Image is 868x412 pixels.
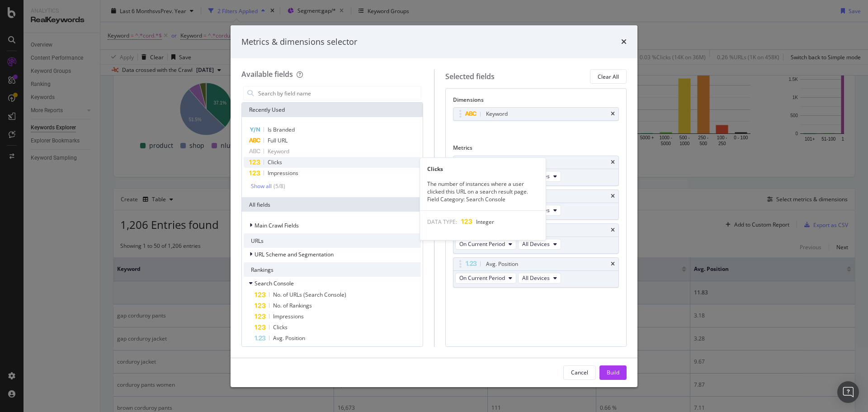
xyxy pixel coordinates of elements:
span: Impressions [268,169,298,177]
div: Open Intercom Messenger [837,381,859,403]
div: ( 5 / 8 ) [272,182,285,190]
button: All Devices [518,239,561,250]
div: URLs [244,233,421,248]
button: On Current Period [455,239,516,250]
span: No. of Rankings [273,302,312,309]
span: DATA TYPE: [427,218,457,226]
span: All Devices [522,240,550,248]
span: Keyword [268,147,289,155]
span: Search Console [255,279,294,287]
div: times [611,261,615,267]
div: Metrics [453,144,619,155]
div: times [611,227,615,233]
button: Clear All [590,69,627,84]
div: Clicks [420,165,546,173]
div: Clear All [598,73,619,81]
div: modal [231,25,637,387]
div: Keywordtimes [453,107,619,121]
span: On Current Period [459,240,505,248]
span: All Devices [522,274,550,282]
div: Show all [251,183,272,189]
span: Is Branded [268,126,295,133]
div: Avg. PositiontimesOn Current PeriodAll Devices [453,257,619,288]
span: Full URL [268,137,288,144]
div: Metrics & dimensions selector [241,36,357,48]
div: Avg. Position [486,260,518,269]
span: Avg. Position [273,334,305,342]
button: All Devices [518,273,561,284]
div: Dimensions [453,96,619,107]
span: URL Scheme and Segmentation [255,251,334,258]
div: times [611,160,615,165]
button: Build [599,365,627,380]
div: Cancel [571,369,588,376]
div: Available fields [241,69,293,79]
div: The number of instances where a user clicked this URL on a search result page. Field Category: Se... [420,180,546,203]
div: Build [607,369,619,376]
span: Impressions [273,313,304,320]
div: times [611,111,615,117]
div: Recently Used [242,103,423,117]
div: Rankings [244,262,421,277]
input: Search by field name [257,86,421,100]
div: Selected fields [445,71,495,82]
button: On Current Period [455,273,516,284]
span: Integer [476,218,494,226]
div: times [611,194,615,199]
div: All fields [242,197,423,212]
span: No. of URLs (Search Console) [273,291,346,298]
div: times [621,36,627,48]
button: Cancel [563,365,596,380]
span: On Current Period [459,274,505,282]
span: Main Crawl Fields [255,222,299,229]
div: Keyword [486,109,508,118]
span: Clicks [268,158,282,166]
span: Clicks [273,323,288,331]
div: ImpressionstimesOn Current PeriodAll Devices [453,156,619,186]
